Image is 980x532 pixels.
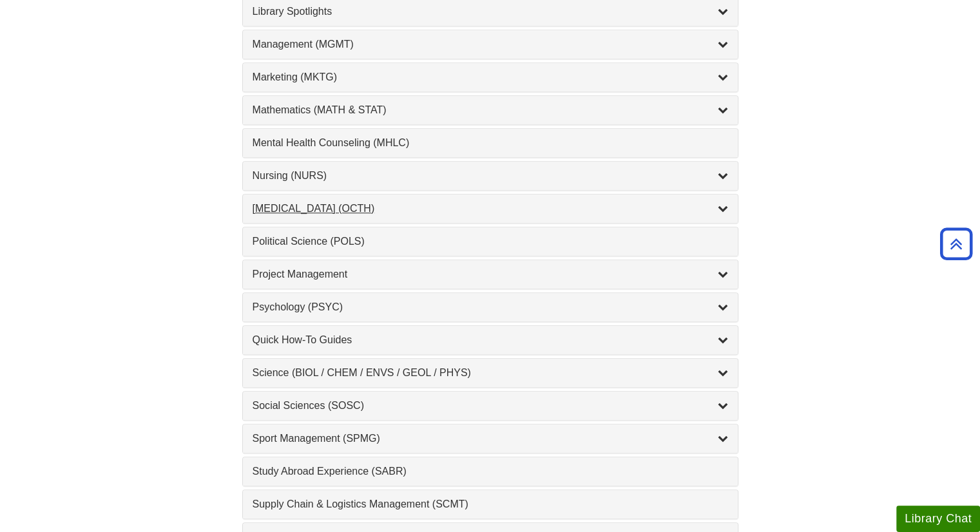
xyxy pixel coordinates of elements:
[253,102,728,118] a: Mathematics (MATH & STAT)
[253,4,728,19] a: Library Spotlights
[253,464,728,479] a: Study Abroad Experience (SABR)
[253,299,728,315] a: Psychology (PSYC)
[253,365,728,381] a: Science (BIOL / CHEM / ENVS / GEOL / PHYS)
[253,267,728,282] a: Project Management
[253,431,728,446] a: Sport Management (SPMG)
[896,506,980,532] button: Library Chat
[253,135,728,151] a: Mental Health Counseling (MHLC)
[936,235,977,252] a: Back to Top
[253,70,728,85] a: Marketing (MKTG)
[253,497,728,512] a: Supply Chain & Logistics Management (SCMT)
[253,37,728,52] a: Management (MGMT)
[253,168,728,184] a: Nursing (NURS)
[253,201,728,216] a: [MEDICAL_DATA] (OCTH)
[253,332,728,348] a: Quick How-To Guides
[253,398,728,413] a: Social Sciences (SOSC)
[253,234,728,249] a: Political Science (POLS)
